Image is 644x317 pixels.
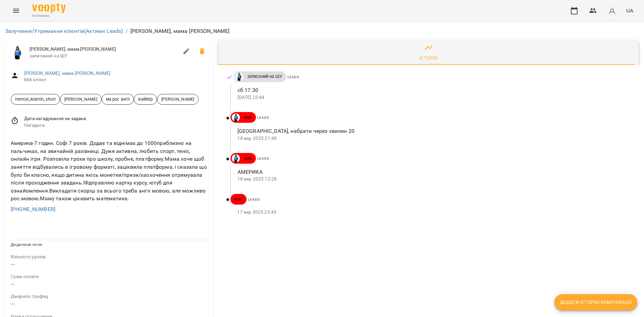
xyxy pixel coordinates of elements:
span: Нагадати [24,122,208,129]
span: Додаткові поля [11,242,42,247]
span: UA [626,7,633,14]
button: UA [624,4,636,17]
span: ма рос англ [102,96,134,102]
div: Америка-7 годин. Софі 7 років. Додає та віднімає до 1000приблизно на пальчиках, на звичайній рахі... [9,138,209,204]
img: Дащенко Аня [232,154,240,162]
button: Додати історію комунікації [554,294,637,310]
span: mental_kramin_short [11,96,60,102]
p: АМЕРИКА [237,168,628,176]
p: --- [11,300,208,308]
p: 18 вер 2025 12:28 [237,176,628,182]
a: Дащенко Аня [230,113,240,121]
span: записаний на ШУ [243,73,286,80]
p: [PERSON_NAME], мама [PERSON_NAME] [130,27,230,35]
span: Leads [257,116,269,119]
span: Додати історію комунікації [560,298,632,306]
img: Дащенко Аня [232,113,240,121]
span: For Business [32,14,66,18]
img: Дащенко Аня [235,73,243,81]
p: сб.17.30 [237,86,628,94]
span: нові [230,196,247,202]
a: Дащенко Аня [230,154,240,162]
span: нові [240,114,256,120]
img: Voopty Logo [32,3,66,13]
p: [GEOGRAPHIC_DATA], набрати через хвилин 20 [237,127,628,135]
a: Дащенко Аня [234,73,243,81]
span: Мій клієнт [24,76,208,83]
span: Дата нагадування не задана [24,115,208,122]
p: --- [11,260,208,268]
span: нові [240,155,256,161]
div: Історія [419,54,438,62]
img: avatar_s.png [607,6,617,15]
p: field-description [11,293,208,300]
span: записаний на ШУ [30,53,178,59]
p: 18 вер 2025 21:49 [237,135,628,142]
p: field-description [11,273,208,280]
nav: breadcrumb [5,27,639,35]
a: [PHONE_NUMBER] [11,206,55,212]
span: [PERSON_NAME] [60,96,101,102]
p: [DATE] 23:44 [237,94,628,101]
p: field-description [11,254,208,260]
a: Залучення/Утримання клієнтів(Активні Leads) [5,28,123,34]
span: [PERSON_NAME] [157,96,198,102]
li: / [125,27,127,35]
a: [PERSON_NAME], мама [PERSON_NAME] [24,70,111,76]
img: Дащенко Аня [11,46,24,59]
span: вайбер [134,96,157,102]
span: [PERSON_NAME], мама [PERSON_NAME] [30,46,178,53]
p: --- [11,280,208,288]
span: Leads [248,198,260,201]
span: Leads [287,75,299,79]
button: Menu [8,3,24,19]
p: 17 вер 2025 23:45 [237,209,628,216]
span: Leads [257,157,269,160]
